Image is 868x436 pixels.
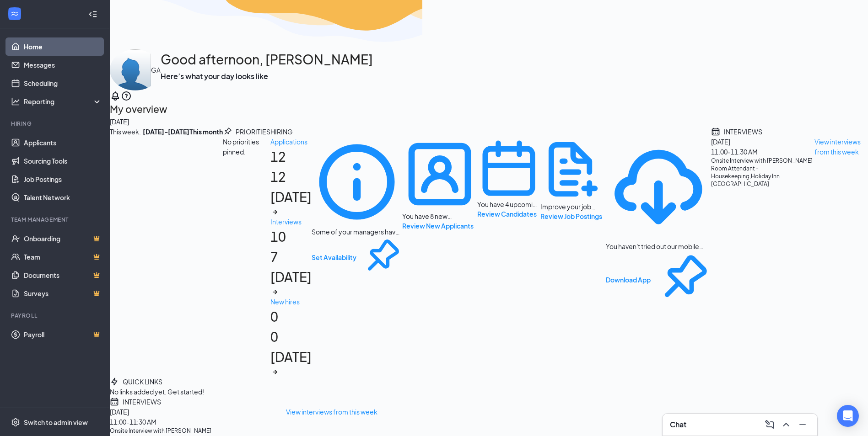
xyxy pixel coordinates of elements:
[270,217,312,297] a: Interviews107 [DATE]ArrowRight
[270,137,312,147] div: Applications
[670,420,686,430] h3: Chat
[110,90,121,101] svg: Notifications
[540,137,606,377] a: DocumentAddImprove your job posting visibilityReview Job PostingsPin
[223,137,270,157] div: No priorities pinned.
[711,127,720,136] svg: Calendar
[724,127,762,137] div: INTERVIEWS
[402,137,477,212] svg: UserEntity
[814,137,868,188] a: View interviews from this week
[189,127,223,137] b: This month
[24,74,102,92] a: Scheduling
[270,287,280,297] svg: ArrowRight
[121,90,132,101] svg: QuestionInfo
[24,133,102,152] a: Applicants
[161,71,373,81] h3: Here’s what your day looks like
[286,407,377,417] div: View interviews from this week
[477,200,540,209] div: You have 4 upcoming interviews
[270,367,280,377] svg: ArrowRight
[779,417,793,432] button: ChevronUp
[402,221,474,231] button: Review New Applicants
[781,419,792,430] svg: ChevronUp
[270,297,312,377] a: New hires00 [DATE]ArrowRight
[795,417,810,432] button: Minimize
[110,127,189,137] div: This week :
[606,137,711,377] a: DownloadYou haven't tried out our mobile app. Download and try the mobile app here...Download AppPin
[711,157,814,165] div: Onsite Interview with [PERSON_NAME]
[540,211,602,221] button: Review Job Postings
[151,65,161,75] div: GA
[797,419,808,430] svg: Minimize
[24,229,102,248] a: OnboardingCrown
[270,127,293,137] div: HIRING
[402,137,477,231] div: You have 8 new applicants
[606,275,651,285] button: Download App
[11,120,100,128] div: Hiring
[270,167,312,207] div: 12 [DATE]
[24,418,88,427] div: Switch to admin view
[24,152,102,170] a: Sourcing Tools
[270,297,312,307] div: New hires
[110,427,286,435] div: Onsite Interview with [PERSON_NAME]
[270,227,312,297] h1: 10
[24,325,102,344] a: PayrollCrown
[24,188,102,207] a: Talent Network
[312,137,402,278] div: Some of your managers have not set their interview availability yet
[764,419,775,430] svg: ComposeMessage
[24,56,102,74] a: Messages
[540,137,606,221] div: Improve your job posting visibility
[11,216,100,223] div: Team Management
[477,137,540,200] svg: CalendarNew
[110,397,119,406] svg: Calendar
[110,407,286,417] div: [DATE]
[540,137,606,202] svg: DocumentAdd
[360,236,402,278] svg: Pin
[88,10,97,19] svg: Collapse
[312,137,402,227] svg: Info
[123,377,162,387] div: QUICK LINKS
[110,101,868,117] h2: My overview
[606,137,711,242] svg: Download
[110,377,119,386] svg: Bolt
[270,217,312,227] div: Interviews
[402,137,477,377] a: UserEntityYou have 8 new applicantsReview New ApplicantsPin
[270,247,312,287] div: 7 [DATE]
[477,209,537,219] button: Review Candidates
[123,397,161,407] div: INTERVIEWS
[270,137,312,217] a: Applications1212 [DATE]ArrowRight
[477,137,540,377] a: CalendarNewYou have 4 upcoming interviewsReview CandidatesPin
[711,137,814,147] div: [DATE]
[711,147,814,157] div: 11:00 - 11:30 AM
[402,212,477,221] div: You have 8 new applicants
[24,248,102,266] a: TeamCrown
[270,147,312,217] h1: 12
[110,387,204,397] div: No links added yet. Get started!
[312,137,402,377] a: InfoSome of your managers have not set their interview availability yetSet AvailabilityPin
[11,312,100,319] div: Payroll
[110,417,286,427] div: 11:00 - 11:30 AM
[11,418,20,427] svg: Settings
[711,165,814,188] div: Room Attendant - Housekeeping , Holiday Inn [GEOGRAPHIC_DATA]
[312,252,356,262] button: Set Availability
[223,127,232,136] svg: Pin
[270,207,280,217] svg: ArrowRight
[477,137,540,219] div: You have 4 upcoming interviews
[110,49,151,90] img: Stephen Kaledecker
[837,405,859,427] div: Open Intercom Messenger
[24,170,102,188] a: Job Postings
[110,117,868,127] div: [DATE]
[762,417,777,432] button: ComposeMessage
[10,9,19,18] svg: WorkstreamLogo
[540,202,606,211] div: Improve your job posting visibility
[270,327,312,367] div: 0 [DATE]
[312,227,402,236] div: Some of your managers have not set their interview availability yet
[814,137,868,157] div: View interviews from this week
[11,97,20,106] svg: Analysis
[24,97,102,106] div: Reporting
[24,266,102,284] a: DocumentsCrown
[24,284,102,303] a: SurveysCrown
[161,49,373,69] h1: Good afternoon, [PERSON_NAME]
[606,242,711,251] div: You haven't tried out our mobile app. Download and try the mobile app here...
[236,127,270,137] div: PRIORITIES
[24,37,102,56] a: Home
[270,307,312,377] h1: 0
